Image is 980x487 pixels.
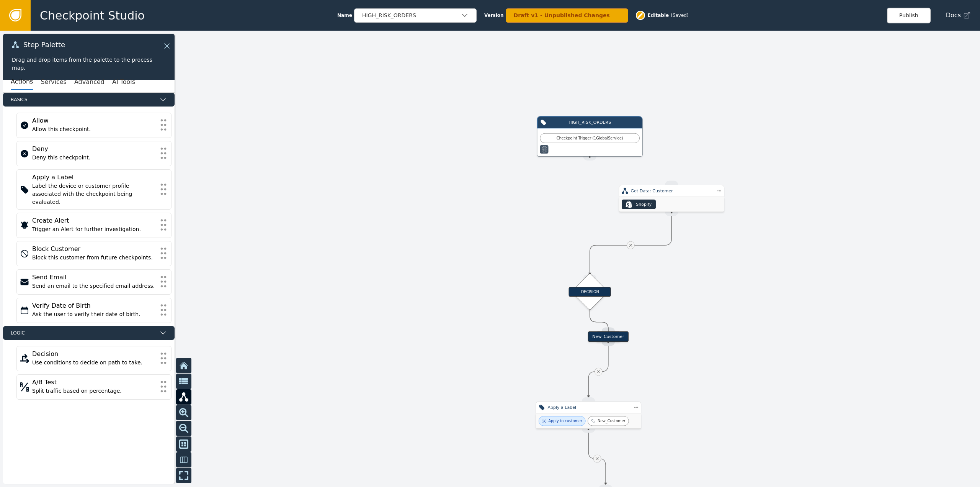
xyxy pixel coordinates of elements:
[32,125,156,133] div: Allow this checkpoint.
[32,182,156,206] div: Label the device or customer profile associated with the checkpoint being evaluated.
[32,244,156,254] div: Block Customer
[569,287,611,297] div: DECISION
[32,378,156,387] div: A/B Test
[543,135,636,141] div: Checkpoint Trigger ( 1 Global Service )
[354,8,477,23] button: HIGH_RISK_ORDERS
[11,96,156,103] span: Basics
[671,12,688,19] div: ( Saved )
[598,418,626,423] div: New_Customer
[32,216,156,225] div: Create Alert
[32,273,156,282] div: Send Email
[12,56,166,72] div: Drag and drop items from the palette to the process map.
[32,154,156,162] div: Deny this checkpoint.
[32,387,156,395] div: Split traffic based on percentage.
[636,201,652,208] div: Shopify
[112,74,135,90] button: AI Tools
[630,188,712,194] div: Get Data: Customer
[23,41,65,48] span: Step Palette
[32,282,156,290] div: Send an email to the specified email address.
[32,225,156,233] div: Trigger an Alert for further investigation.
[506,8,628,23] button: Draft v1 - Unpublished Changes
[32,116,156,125] div: Allow
[32,359,156,367] div: Use conditions to decide on path to take.
[946,11,971,20] a: Docs
[32,349,156,359] div: Decision
[74,74,105,90] button: Advanced
[32,301,156,310] div: Verify Date of Birth
[40,7,145,24] span: Checkpoint Studio
[548,418,582,423] div: Apply to customer
[588,331,629,342] div: New_Customer
[484,12,504,19] span: Version
[337,12,352,19] span: Name
[946,11,961,20] span: Docs
[32,310,156,318] div: Ask the user to verify their date of birth.
[362,11,461,20] div: HIGH_RISK_ORDERS
[41,74,66,90] button: Services
[514,11,612,20] div: Draft v1 - Unpublished Changes
[547,404,629,411] div: Apply a Label
[648,12,669,19] span: Editable
[32,173,156,182] div: Apply a Label
[11,330,156,336] span: Logic
[11,74,33,90] button: Actions
[32,144,156,154] div: Deny
[549,119,630,126] div: HIGH_RISK_ORDERS
[32,254,156,262] div: Block this customer from future checkpoints.
[887,8,931,23] button: Publish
